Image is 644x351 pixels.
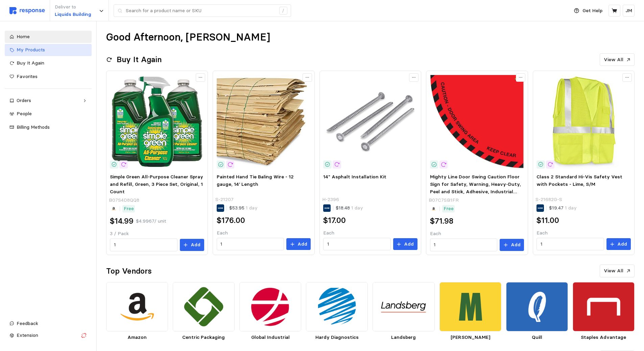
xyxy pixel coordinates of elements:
[573,282,635,332] img: 63258c51-adb8-4b2a-9b0d-7eba9747dc41.png
[5,108,92,120] a: People
[573,334,635,341] p: Staples Advantage
[625,7,632,15] p: JM
[5,318,92,330] button: Feedback
[5,121,92,133] a: Billing Methods
[110,230,204,237] p: 3 / Pack
[430,216,453,226] h2: $71.98
[9,7,45,14] img: svg%3e
[434,239,493,251] input: Qty
[124,205,134,212] p: Free
[5,329,92,342] button: Extension
[5,95,92,107] a: Orders
[17,124,50,130] span: Billing Methods
[536,229,630,237] p: Each
[17,33,30,40] span: Home
[511,241,521,249] p: Add
[17,73,38,79] span: Favorites
[217,229,311,237] p: Each
[239,334,301,341] p: Global Industrial
[430,75,524,169] img: 61J1ZMa5pGL._AC_SX679_.jpg
[600,53,635,66] button: View All
[17,97,80,104] div: Orders
[191,241,200,249] p: Add
[623,5,635,17] button: JM
[5,57,92,69] a: Buy It Again
[373,334,434,341] p: Landsberg
[404,241,414,248] p: Add
[17,60,44,66] span: Buy It Again
[5,31,92,43] a: Home
[106,266,152,276] h2: Top Vendors
[536,215,559,226] h2: $11.00
[180,239,204,251] button: Add
[564,205,577,211] span: 1 day
[217,75,311,169] img: S-21207
[323,229,417,237] p: Each
[17,110,32,117] span: People
[323,215,346,226] h2: $17.00
[617,241,627,248] p: Add
[604,267,623,275] p: View All
[604,56,623,64] p: View All
[106,334,168,341] p: Amazon
[582,7,602,15] p: Get Help
[306,282,368,332] img: 4fb1f975-dd51-453c-b64f-21541b49956d.png
[430,230,524,237] p: Each
[229,204,258,212] p: $53.95
[606,238,631,250] button: Add
[327,238,387,250] input: Qty
[279,7,287,15] div: /
[55,11,91,18] p: Liquids Building
[286,238,311,250] button: Add
[549,204,577,212] p: $19.47
[350,205,363,211] span: 1 day
[17,47,45,53] span: My Products
[55,3,91,11] p: Deliver to
[323,75,417,169] img: H-2396
[239,282,301,332] img: 771c76c0-1592-4d67-9e09-d6ea890d945b.png
[106,31,270,44] h1: Good Afternoon, [PERSON_NAME]
[17,320,38,326] span: Feedback
[336,204,363,212] p: $18.48
[110,75,204,169] img: 91f8ozX9IxL._SX522_.jpg
[536,75,630,169] img: S-21682G-S_US
[126,5,276,17] input: Search for a product name or SKU
[244,205,258,211] span: 1 day
[106,282,168,332] img: d7805571-9dbc-467d-9567-a24a98a66352.png
[136,218,166,225] p: $4.9967 / unit
[110,216,134,226] h2: $14.99
[506,282,568,332] img: bfee157a-10f7-4112-a573-b61f8e2e3b38.png
[439,334,501,341] p: [PERSON_NAME]
[5,44,92,56] a: My Products
[429,197,459,204] p: B07C7SB1FR
[570,4,606,17] button: Get Help
[430,174,521,202] span: Mighty Line Door Swing Caution Floor Sign for Safety, Warning, Heavy-Duty, Peel and Stick, Adhesi...
[173,282,235,332] img: b57ebca9-4645-4b82-9362-c975cc40820f.png
[506,334,568,341] p: Quill
[306,334,368,341] p: Hardy Diagnostics
[500,239,524,251] button: Add
[541,238,600,250] input: Qty
[117,54,162,65] h2: Buy It Again
[217,174,294,187] span: Painted Hand Tie Baling Wire - 12 gauge, 14' Length
[217,215,245,226] h2: $176.00
[444,205,454,212] p: Free
[110,174,203,194] span: Simple Green All-Purpose Cleaner Spray and Refill, Green, 3 Piece Set, Original, 1 Count
[109,197,139,204] p: B07S4D8QQ8
[215,196,234,203] p: S-21207
[536,174,622,187] span: Class 2 Standard Hi-Vis Safety Vest with Pockets - Lime, S/M
[297,241,307,248] p: Add
[373,282,434,332] img: 7d13bdb8-9cc8-4315-963f-af194109c12d.png
[439,282,501,332] img: 28d3e18e-6544-46cd-9dd4-0f3bdfdd001e.png
[322,196,339,203] p: H-2396
[17,332,38,338] span: Extension
[173,334,235,341] p: Centric Packaging
[220,238,280,250] input: Qty
[323,174,386,180] span: 14" Asphalt Installation Kit
[114,239,173,251] input: Qty
[5,71,92,83] a: Favorites
[535,196,562,203] p: S-21682G-S
[600,265,635,277] button: View All
[393,238,418,250] button: Add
